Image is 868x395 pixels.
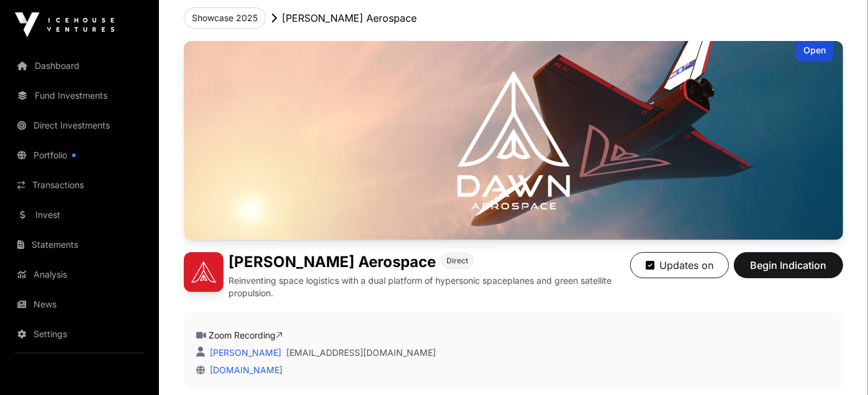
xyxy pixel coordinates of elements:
[10,261,149,288] a: Analysis
[10,320,149,348] a: Settings
[184,7,266,29] button: Showcase 2025
[734,265,843,277] a: Begin Indication
[10,52,149,79] a: Dashboard
[10,142,149,169] a: Portfolio
[10,82,149,109] a: Fund Investments
[796,41,833,61] div: Open
[446,256,468,266] span: Direct
[734,252,843,278] button: Begin Indication
[228,252,436,272] h1: [PERSON_NAME] Aerospace
[10,291,149,318] a: News
[209,330,283,340] a: Zoom Recording
[15,12,114,37] img: Icehouse Ventures Logo
[10,171,149,199] a: Transactions
[184,41,843,240] img: Dawn Aerospace
[10,112,149,139] a: Direct Investments
[10,231,149,258] a: Statements
[10,201,149,229] a: Invest
[205,365,283,375] a: [DOMAIN_NAME]
[228,275,630,299] p: Reinventing space logistics with a dual platform of hypersonic spaceplanes and green satellite pr...
[806,335,868,395] iframe: Chat Widget
[282,11,417,25] p: [PERSON_NAME] Aerospace
[184,252,224,292] img: Dawn Aerospace
[749,258,828,273] span: Begin Indication
[630,252,729,278] button: Updates on
[207,347,281,358] a: [PERSON_NAME]
[286,347,436,359] a: [EMAIL_ADDRESS][DOMAIN_NAME]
